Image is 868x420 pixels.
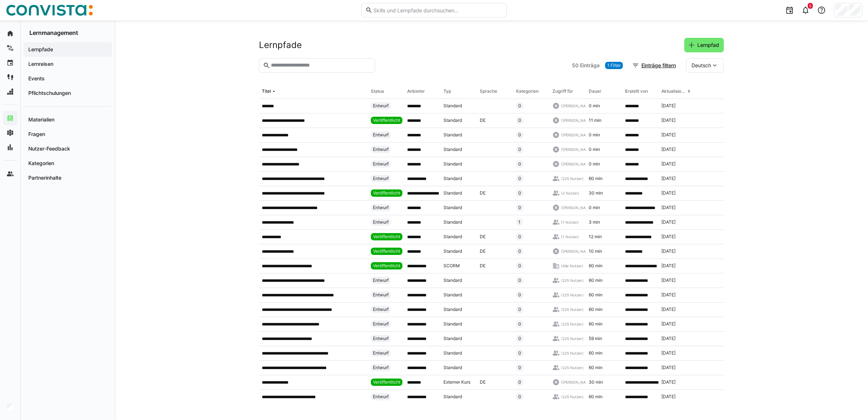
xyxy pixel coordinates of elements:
span: 10 min [589,248,602,254]
span: 11 min [589,117,601,123]
span: [DATE] [661,161,676,167]
div: Erstellt von [625,88,648,94]
span: SCORM [443,263,460,269]
div: Anbieter [407,88,425,94]
span: 0 [518,161,521,167]
span: Standard [443,277,462,283]
span: 1 [518,219,520,225]
span: 60 min [589,176,603,181]
span: Standard [443,248,462,254]
span: 0 [518,336,521,341]
span: (225 Nutzer) [561,336,584,341]
span: 0 [518,147,521,152]
span: Standard [443,190,462,196]
span: [DATE] [661,263,676,269]
span: Entwurf [373,292,389,298]
span: (225 Nutzer) [561,176,584,181]
span: Standard [443,365,462,371]
span: Veröffentlicht [373,234,400,240]
span: ([PERSON_NAME]) [561,132,594,137]
span: Standard [443,103,462,109]
span: DE [480,117,486,123]
span: Veröffentlicht [373,248,400,254]
span: 60 min [589,365,603,371]
span: Standard [443,394,462,400]
span: 50 [572,62,579,69]
span: 0 min [589,103,600,109]
span: Veröffentlicht [373,190,400,196]
span: 0 min [589,205,600,211]
span: (1 Nutzer) [561,220,579,225]
span: 0 min [589,132,600,138]
span: 30 min [589,190,603,196]
span: Entwurf [373,336,389,341]
span: 0 [518,394,521,400]
span: Standard [443,321,462,327]
div: Titel [262,88,271,94]
span: 60 min [589,292,603,298]
span: (2 Nutzer) [561,191,579,196]
span: [DATE] [661,248,676,254]
span: (225 Nutzer) [561,365,584,370]
span: Standard [443,219,462,225]
span: [DATE] [661,103,676,109]
span: Entwurf [373,394,389,400]
div: Status [371,88,384,94]
span: 60 min [589,350,603,356]
span: Standard [443,147,462,152]
span: Lernpfad [696,41,720,49]
h2: Lernpfade [259,40,302,51]
span: 0 [518,292,521,298]
span: [DATE] [661,307,676,312]
span: 60 min [589,394,603,400]
div: Typ [443,88,451,94]
span: [DATE] [661,234,676,240]
span: Veröffentlicht [373,379,400,385]
span: 0 [518,205,521,211]
span: [DATE] [661,321,676,327]
span: Deutsch [691,62,711,69]
span: 0 min [589,147,600,152]
div: Zugriff für [552,88,573,94]
span: [DATE] [661,205,676,211]
span: Standard [443,161,462,167]
span: [DATE] [661,394,676,400]
span: 60 min [589,321,603,327]
span: 30 min [589,379,603,385]
span: [DATE] [661,219,676,225]
span: (1 Nutzer) [561,234,579,239]
span: 0 [518,190,521,196]
span: 0 min [589,161,600,167]
span: Entwurf [373,161,389,167]
span: DE [480,190,486,196]
span: (225 Nutzer) [561,307,584,312]
span: 5 [809,4,811,8]
span: ([PERSON_NAME]) [561,103,594,108]
span: ([PERSON_NAME]) [561,249,594,254]
span: DE [480,379,486,385]
span: [DATE] [661,379,676,385]
span: 0 [518,248,521,254]
span: ([PERSON_NAME]) [561,118,594,123]
span: Entwurf [373,147,389,152]
span: 3 min [589,219,600,225]
span: [DATE] [661,350,676,356]
span: Entwurf [373,350,389,356]
span: Standard [443,176,462,181]
span: (225 Nutzer) [561,278,584,283]
span: 0 [518,132,521,138]
span: ([PERSON_NAME]) [561,161,594,167]
span: [DATE] [661,277,676,283]
span: Entwurf [373,307,389,312]
span: Standard [443,336,462,341]
span: [DATE] [661,365,676,371]
span: DE [480,234,486,240]
span: Einträge [580,62,600,69]
span: [DATE] [661,292,676,298]
button: Lernpfad [684,38,724,52]
div: Aktualisiert am [661,88,686,94]
span: ([PERSON_NAME]) [561,380,594,385]
span: Entwurf [373,176,389,181]
span: Einträge filtern [640,62,677,69]
span: 0 [518,117,521,123]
